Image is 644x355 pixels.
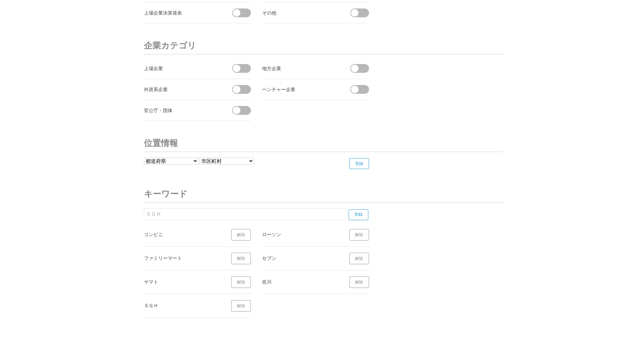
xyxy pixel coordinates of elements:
[349,158,369,169] input: 登録
[349,253,369,264] a: 解除
[262,254,338,262] div: セブン
[231,229,251,241] a: 解除
[349,229,369,241] a: 解除
[349,209,368,220] input: 登録
[144,37,504,55] h3: 企業カテゴリ
[262,277,338,286] div: 佐川
[349,276,369,288] a: 解除
[262,64,338,72] div: 地方企業
[144,134,504,152] h3: 位置情報
[144,277,220,286] div: ヤマト
[231,300,251,312] a: 解除
[144,64,220,72] div: 上場企業
[144,106,220,114] div: 官公庁・団体
[262,230,338,238] div: ローソン
[144,8,220,17] div: 上場企業決算発表
[231,276,251,288] a: 解除
[144,254,220,262] div: ファミリーマート
[144,208,347,220] input: キーワードを入力
[144,85,220,93] div: 外資系企業
[262,85,338,93] div: ベンチャー企業
[144,301,220,310] div: ＳＧＨ
[144,185,504,203] h3: キーワード
[231,253,251,264] a: 解除
[144,230,220,238] div: コンビニ
[262,8,338,17] div: その他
